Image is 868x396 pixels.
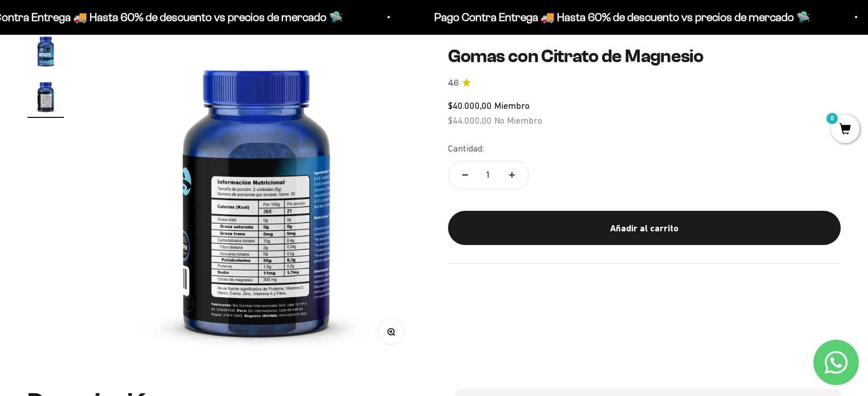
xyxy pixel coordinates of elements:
[448,100,492,111] span: $40.000,00
[448,76,459,89] span: 4.6
[434,8,810,26] p: Pago Contra Entrega 🚚 Hasta 60% de descuento vs precios de mercado 🛸
[448,46,841,67] h1: Gomas con Citrato de Magnesio
[27,78,64,118] button: Ir al artículo 2
[448,76,841,89] a: 4.64.6 de 5.0 estrellas
[27,32,64,72] button: Ir al artículo 1
[494,100,530,111] span: Miembro
[449,161,482,189] button: Reducir cantidad
[92,32,421,361] img: Gomas con Citrato de Magnesio
[831,124,859,136] a: 0
[495,161,528,189] button: Aumentar cantidad
[27,78,64,115] img: Gomas con Citrato de Magnesio
[448,115,492,125] span: $44.000,00
[448,211,841,245] button: Añadir al carrito
[27,32,64,69] img: Gomas con Citrato de Magnesio
[471,221,818,235] div: Añadir al carrito
[825,112,839,125] mark: 0
[448,141,484,156] label: Cantidad:
[494,115,542,125] span: No Miembro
